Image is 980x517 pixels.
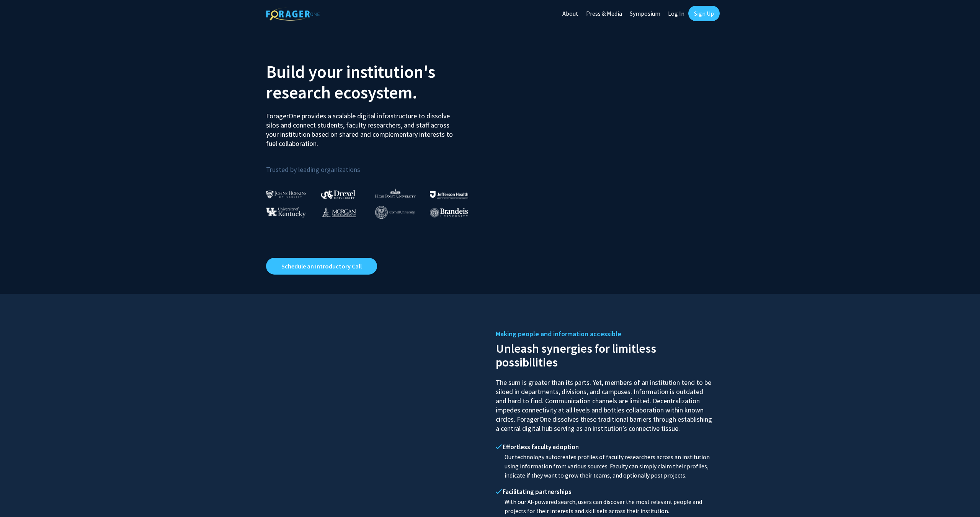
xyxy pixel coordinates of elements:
[321,207,356,217] img: Morgan State University
[430,208,468,218] img: Brandeis University
[266,190,307,198] img: Johns Hopkins University
[496,488,714,496] h4: Facilitating partnerships
[496,340,714,369] h2: Unleash synergies for limitless possibilities
[375,206,415,219] img: Cornell University
[266,154,484,175] p: Trusted by leading organizations
[266,207,306,218] img: University of Kentucky
[266,7,320,21] img: ForagerOne Logo
[496,328,714,340] h5: Making people and information accessible
[496,497,714,516] p: With our AI-powered search, users can discover the most relevant people and projects for their in...
[688,6,720,21] a: Sign Up
[496,453,714,480] p: Our technology autocreates profiles of faculty researchers across an institution using informatio...
[496,443,714,451] h4: Effortless faculty adoption
[266,61,484,103] h2: Build your institution's research ecosystem.
[266,258,377,275] a: Opens in a new tab
[321,190,355,199] img: Drexel University
[375,188,416,198] img: High Point University
[266,106,458,148] p: ForagerOne provides a scalable digital infrastructure to dissolve silos and connect students, fac...
[430,191,468,198] img: Thomas Jefferson University
[496,371,714,433] p: The sum is greater than its parts. Yet, members of an institution tend to be siloed in department...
